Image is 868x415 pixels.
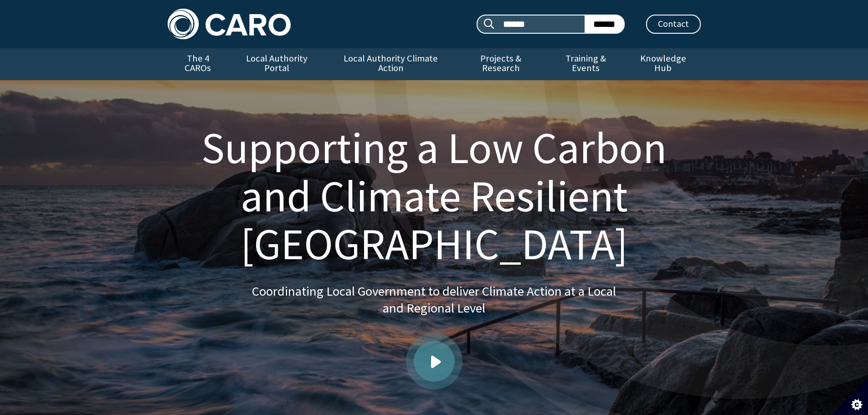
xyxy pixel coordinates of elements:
p: Coordinating Local Government to deliver Climate Action at a Local and Regional Level [252,283,616,317]
img: Caro logo [168,9,291,39]
a: Knowledge Hub [626,48,700,80]
a: Local Authority Portal [228,48,326,80]
a: Local Authority Climate Action [326,48,456,80]
h1: Supporting a Low Carbon and Climate Resilient [GEOGRAPHIC_DATA] [179,124,690,268]
a: Contact [646,15,701,34]
button: Set cookie preferences [832,379,868,415]
a: Training & Events [546,48,626,80]
a: Projects & Research [456,48,546,80]
a: Play video [414,341,455,382]
a: The 4 CAROs [168,48,228,80]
